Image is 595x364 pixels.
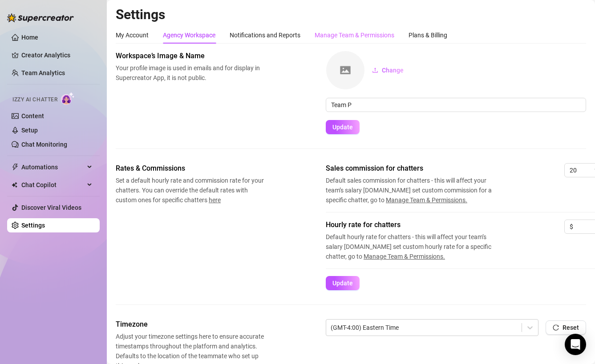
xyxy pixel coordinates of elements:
span: here [209,196,221,204]
img: logo-BBDzfeDw.svg [7,13,74,22]
h2: Settings [116,6,586,23]
a: Content [21,112,44,120]
span: Workspace’s Image & Name [116,51,265,61]
span: Update [332,280,353,287]
span: Default sales commission for chatters - this will affect your team’s salary [DOMAIN_NAME] set cus... [326,176,504,205]
span: Update [332,124,353,131]
span: Automations [21,160,85,174]
span: Your profile image is used in emails and for display in Supercreator App, it is not public. [116,63,265,83]
button: Reset [546,320,586,335]
span: Izzy AI Chatter [12,96,57,104]
a: Team Analytics [21,69,65,76]
span: Reset [563,324,579,331]
div: Plans & Billing [409,30,447,40]
span: upload [372,67,378,73]
span: Default hourly rate for chatters - this will affect your team’s salary [DOMAIN_NAME] set custom h... [326,232,504,261]
span: Timezone [116,319,265,330]
div: Manage Team & Permissions [315,30,394,40]
span: Manage Team & Permissions. [386,196,467,204]
div: Open Intercom Messenger [565,334,586,355]
span: Rates & Commissions [116,163,265,174]
div: My Account [116,30,149,40]
div: Notifications and Reports [230,30,300,40]
span: Set a default hourly rate and commission rate for your chatters. You can override the default rat... [116,176,265,205]
img: square-placeholder.png [326,51,364,89]
a: Settings [21,222,45,229]
a: Discover Viral Videos [21,204,81,211]
img: Chat Copilot [12,182,17,188]
span: thunderbolt [12,164,19,171]
button: Update [326,276,360,290]
a: Creator Analytics [21,48,93,62]
span: Manage Team & Permissions. [364,253,445,260]
div: Agency Workspace [163,30,215,40]
button: Change [365,63,411,77]
input: Enter name [326,98,586,112]
span: reload [553,324,559,331]
a: Home [21,34,38,41]
a: Chat Monitoring [21,141,67,148]
a: Setup [21,127,38,134]
span: Hourly rate for chatters [326,220,504,230]
span: Sales commission for chatters [326,163,504,174]
span: Change [382,67,404,74]
img: AI Chatter [61,92,75,105]
button: Update [326,120,360,134]
span: Chat Copilot [21,178,85,192]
